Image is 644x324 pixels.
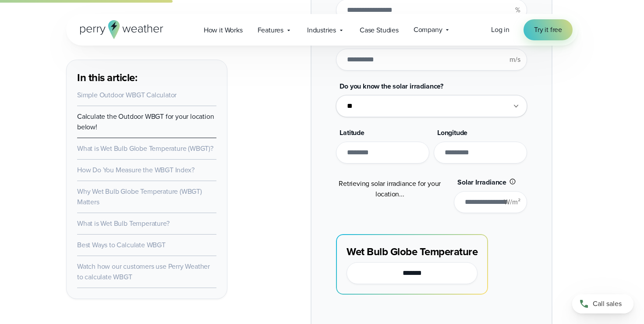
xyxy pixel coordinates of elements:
span: Company [414,25,442,35]
a: Simple Outdoor WBGT Calculator [77,90,177,100]
span: Case Studies [360,25,399,36]
span: Longitude [437,128,467,138]
span: Try it free [534,25,562,35]
a: Log in [491,25,510,35]
a: Best Ways to Calculate WBGT [77,240,166,250]
span: Do you know the solar irradiance? [340,81,443,91]
span: Latitude [340,128,364,138]
a: How it Works [196,21,250,39]
a: Why Wet Bulb Globe Temperature (WBGT) Matters [77,186,202,207]
span: Call sales [593,299,622,309]
span: How it Works [204,25,243,36]
a: What is Wet Bulb Globe Temperature (WBGT)? [77,143,213,153]
a: How Do You Measure the WBGT Index? [77,165,194,175]
span: Features [258,25,283,36]
a: What is Wet Bulb Temperature? [77,218,169,228]
h3: In this article: [77,71,216,85]
span: Retrieving solar irradiance for your location... [339,178,441,199]
a: Call sales [572,294,633,313]
a: Watch how our customers use Perry Weather to calculate WBGT [77,261,210,282]
span: Log in [491,25,510,35]
span: Industries [307,25,336,36]
span: Solar Irradiance [457,177,506,187]
a: Calculate the Outdoor WBGT for your location below! [77,111,214,132]
a: Try it free [524,19,573,40]
a: Case Studies [352,21,406,39]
